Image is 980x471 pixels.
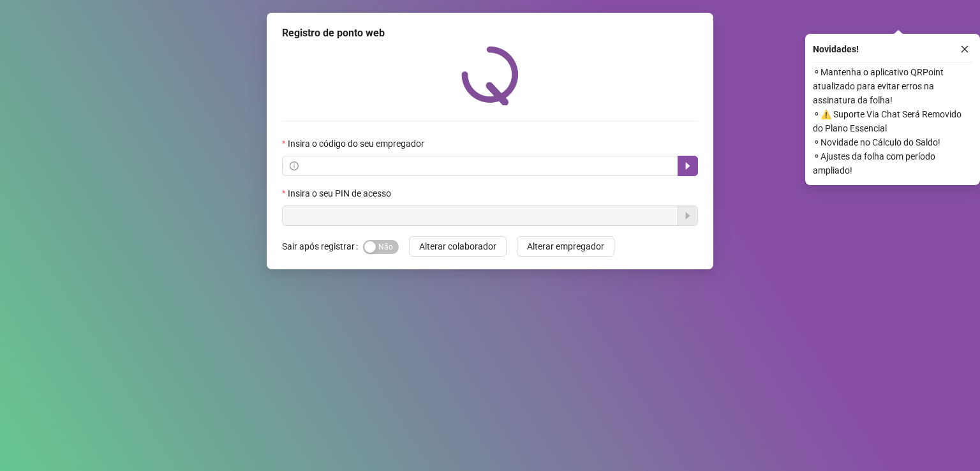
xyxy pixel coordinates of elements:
span: Alterar colaborador [419,239,496,253]
label: Insira o código do seu empregador [282,137,433,151]
span: close [960,45,969,54]
label: Insira o seu PIN de acesso [282,186,399,200]
span: ⚬ ⚠️ Suporte Via Chat Será Removido do Plano Essencial [813,107,972,135]
button: Alterar colaborador [409,236,507,257]
span: info-circle [290,161,299,170]
div: Registro de ponto web [282,26,698,41]
span: Novidades ! [813,42,859,56]
label: Sair após registrar [282,236,363,257]
img: QRPoint [461,46,519,105]
span: ⚬ Novidade no Cálculo do Saldo! [813,135,972,149]
span: ⚬ Ajustes da folha com período ampliado! [813,149,972,177]
button: Alterar empregador [517,236,614,257]
span: Alterar empregador [527,239,604,253]
span: ⚬ Mantenha o aplicativo QRPoint atualizado para evitar erros na assinatura da folha! [813,65,972,107]
span: caret-right [683,161,693,171]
